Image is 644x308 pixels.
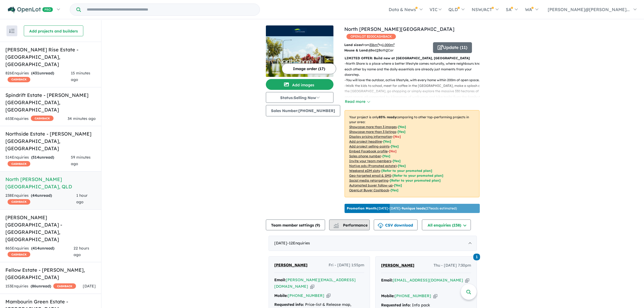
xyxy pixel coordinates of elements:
[433,293,437,299] button: Copy
[269,236,477,251] div: [DATE]
[32,193,37,198] span: 44
[268,28,331,34] img: North Shore - Burdell Logo
[386,48,388,52] u: 2
[82,4,259,15] input: Try estate name, suburb, builder or developer
[349,159,391,163] u: Invite your team members
[31,116,54,121] span: CASHBACK
[5,283,76,290] div: 153 Enquir ies
[398,125,406,129] span: [ Yes ]
[344,26,454,32] a: North [PERSON_NAME][GEOGRAPHIC_DATA]
[5,91,96,113] h5: Spindrift Estate - [PERSON_NAME][GEOGRAPHIC_DATA] , [GEOGRAPHIC_DATA]
[310,284,314,289] button: Copy
[287,241,310,245] span: - 12 Enquir ies
[345,77,484,83] p: - You will love the outdoor, active lifestyle, with every home within 200m of open space.
[349,164,397,168] u: Native ads (Promoted estate)
[31,155,54,160] strong: ( unread)
[32,284,36,289] span: 86
[266,36,333,77] img: North Shore - Burdell
[381,303,411,307] strong: Requested info:
[83,284,96,289] span: [DATE]
[398,164,406,168] span: [Yes]
[9,29,15,33] img: sort.svg
[349,183,393,187] u: Automated buyer follow-up
[5,116,54,122] div: 653 Enquir ies
[71,155,91,166] span: 59 minutes ago
[382,43,395,47] u: 1,000 m
[344,48,368,52] b: House & Land:
[349,149,388,153] u: Embed Facebook profile
[266,92,333,103] button: Status:Selling Now
[347,206,457,211] p: [DATE] - [DATE] - ( 27 leads estimated)
[381,293,395,298] strong: Mobile:
[31,71,54,76] strong: ( unread)
[390,178,441,182] span: [Refer to your promoted plan]
[465,277,469,283] button: Copy
[377,48,378,52] u: 2
[326,293,331,299] button: Copy
[349,154,381,158] u: Sales phone number
[5,70,71,83] div: 826 Enquir ies
[379,115,396,119] b: 85 % ready
[316,223,319,228] span: 9
[473,253,480,260] a: 1
[5,46,96,68] h5: [PERSON_NAME] Rise Estate - [GEOGRAPHIC_DATA] , [GEOGRAPHIC_DATA]
[5,130,96,152] h5: Northside Estate - [PERSON_NAME][GEOGRAPHIC_DATA] , [GEOGRAPHIC_DATA]
[5,192,76,205] div: 238 Enquir ies
[274,277,356,289] a: [PERSON_NAME][EMAIL_ADDRESS][DOMAIN_NAME]
[381,278,393,283] strong: Email:
[349,130,396,134] u: Showcase more than 3 listings
[381,169,432,173] span: [Refer to your promoted plan]
[288,293,324,298] a: [PHONE_NUMBER]
[274,293,288,298] strong: Mobile:
[349,188,389,192] u: OpenLot Buyer Cashback
[8,77,30,82] span: CASHBACK
[381,263,414,268] span: [PERSON_NAME]
[74,246,89,257] span: 22 hours ago
[346,34,396,39] span: OPENLOT $ 200 CASHBACK
[344,48,429,53] p: Bed Bath Car
[349,144,389,148] u: Add project selling-points
[344,42,429,48] p: from
[369,43,379,47] u: 336 m
[349,125,397,129] u: Showcase more than 3 images
[266,79,333,90] button: Add images
[379,43,395,47] span: to
[76,193,88,204] span: 1 hour ago
[345,110,480,197] p: Your project is only comparing to other top-performing projects in your area: - - - - - - - - - -...
[349,169,380,173] u: Weekend eDM slots
[393,135,401,139] span: [ No ]
[548,7,630,12] span: [PERSON_NAME]@[PERSON_NAME]...
[266,105,340,116] button: Sales Number:[PHONE_NUMBER]
[368,48,370,52] u: 4
[381,262,414,269] a: [PERSON_NAME]
[274,302,304,307] strong: Requested info:
[31,246,54,251] strong: ( unread)
[398,130,405,134] span: [ Yes ]
[391,144,399,148] span: [ Yes ]
[393,159,401,163] span: [ Yes ]
[378,42,379,45] sup: 2
[8,252,30,257] span: CASHBACK
[5,214,96,243] h5: [PERSON_NAME][GEOGRAPHIC_DATA] - [GEOGRAPHIC_DATA] , [GEOGRAPHIC_DATA]
[393,42,395,45] sup: 2
[391,188,398,192] span: [Yes]
[394,183,402,187] span: [Yes]
[402,206,425,210] b: 9 unique leads
[349,173,391,178] u: Geo-targeted email & SMS
[266,25,333,77] a: North Shore - Burdell LogoNorth Shore - Burdell
[434,262,471,269] span: Thu - [DATE] 7:30pm
[71,71,90,82] span: 15 minutes ago
[329,219,370,230] button: Performance
[382,154,390,158] span: [ Yes ]
[5,176,96,190] h5: North [PERSON_NAME][GEOGRAPHIC_DATA] , QLD
[334,223,339,226] img: line-chart.svg
[266,219,325,230] button: Team member settings (9)
[349,139,382,143] u: Add project headline
[433,42,472,53] button: Update (11)
[68,116,96,121] span: 34 minutes ago
[8,6,53,13] img: Openlot PRO Logo White
[32,155,39,160] span: 514
[31,193,52,198] strong: ( unread)
[349,178,388,182] u: Social media retargeting
[8,199,30,205] span: CASHBACK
